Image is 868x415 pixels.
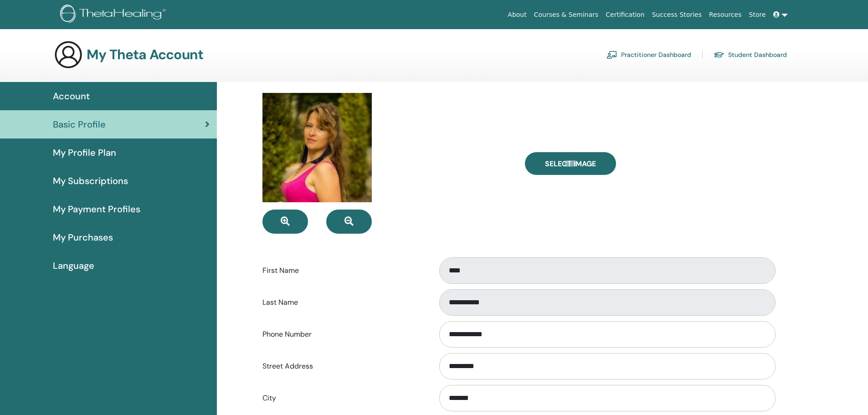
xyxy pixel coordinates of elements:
span: My Payment Profiles [53,202,140,216]
label: First Name [256,262,431,279]
label: City [256,389,431,407]
span: Basic Profile [53,118,106,131]
span: My Profile Plan [53,146,116,159]
a: Resources [705,6,745,23]
a: Success Stories [648,6,705,23]
h3: My Theta Account [87,46,203,63]
label: Phone Number [256,326,431,343]
input: Select Image [565,160,576,167]
span: Select Image [545,159,596,169]
span: My Subscriptions [53,174,128,188]
a: Student Dashboard [714,47,787,62]
a: Store [745,6,770,23]
img: graduation-cap.svg [714,51,724,59]
img: default.jpg [262,93,372,202]
a: Courses & Seminars [530,6,602,23]
a: Certification [602,6,648,23]
span: My Purchases [53,231,113,244]
label: Last Name [256,294,431,311]
label: Street Address [256,358,431,375]
img: logo.png [60,5,169,25]
a: Practitioner Dashboard [606,47,691,62]
img: generic-user-icon.jpg [54,40,83,69]
img: chalkboard-teacher.svg [606,51,617,59]
a: About [504,6,530,23]
span: Language [53,259,94,272]
span: Account [53,89,90,103]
